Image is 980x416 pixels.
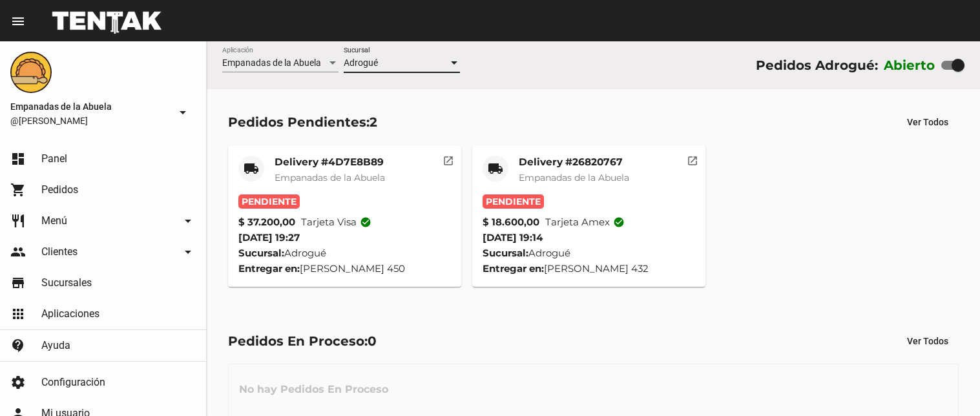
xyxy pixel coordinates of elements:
[41,152,67,165] span: Panel
[238,214,295,230] strong: $ 37.200,00
[228,112,377,132] div: Pedidos Pendientes:
[229,370,399,409] h3: No hay Pedidos En Proceso
[41,276,92,289] span: Sucursales
[907,336,948,346] span: Ver Todos
[360,216,371,228] mat-icon: check_circle
[907,117,948,127] span: Ver Todos
[10,306,26,322] mat-icon: apps
[180,244,196,260] mat-icon: arrow_drop_down
[483,261,695,276] div: [PERSON_NAME] 432
[368,333,377,349] span: 0
[483,231,543,244] span: [DATE] 19:14
[545,214,625,230] span: Tarjeta amex
[228,331,377,351] div: Pedidos En Proceso:
[238,247,284,259] strong: Sucursal:
[687,153,698,165] mat-icon: open_in_new
[344,57,378,68] span: Adrogué
[10,151,26,167] mat-icon: dashboard
[238,261,451,276] div: [PERSON_NAME] 450
[301,214,371,230] span: Tarjeta visa
[41,245,78,258] span: Clientes
[180,213,196,229] mat-icon: arrow_drop_down
[483,247,528,259] strong: Sucursal:
[10,213,26,229] mat-icon: restaurant
[488,161,503,176] mat-icon: local_shipping
[897,110,959,134] button: Ver Todos
[275,172,385,183] span: Empanadas de la Abuela
[443,153,454,165] mat-icon: open_in_new
[370,114,377,130] span: 2
[10,275,26,291] mat-icon: store
[756,55,878,76] div: Pedidos Adrogué:
[41,307,99,320] span: Aplicaciones
[41,339,70,352] span: Ayuda
[275,156,385,169] mat-card-title: Delivery #4D7E8B89
[10,244,26,260] mat-icon: people
[10,52,52,93] img: f0136945-ed32-4f7c-91e3-a375bc4bb2c5.png
[483,214,539,230] strong: $ 18.600,00
[238,245,451,261] div: Adrogué
[222,57,321,68] span: Empanadas de la Abuela
[244,161,259,176] mat-icon: local_shipping
[10,114,170,127] span: @[PERSON_NAME]
[613,216,625,228] mat-icon: check_circle
[10,182,26,198] mat-icon: shopping_cart
[884,55,935,76] label: Abierto
[483,245,695,261] div: Adrogué
[238,262,300,275] strong: Entregar en:
[10,375,26,390] mat-icon: settings
[238,231,300,244] span: [DATE] 19:27
[519,156,629,169] mat-card-title: Delivery #26820767
[10,338,26,353] mat-icon: contact_support
[175,105,191,120] mat-icon: arrow_drop_down
[41,376,105,389] span: Configuración
[897,329,959,353] button: Ver Todos
[10,99,170,114] span: Empanadas de la Abuela
[10,14,26,29] mat-icon: menu
[238,194,300,209] span: Pendiente
[483,262,544,275] strong: Entregar en:
[926,364,967,403] iframe: chat widget
[483,194,544,209] span: Pendiente
[519,172,629,183] span: Empanadas de la Abuela
[41,183,78,196] span: Pedidos
[41,214,67,227] span: Menú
